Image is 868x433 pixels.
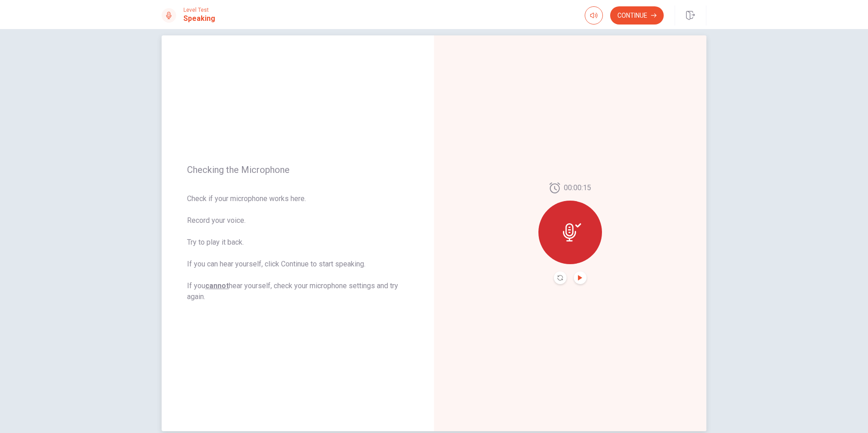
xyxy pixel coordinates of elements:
h1: Speaking [183,13,215,24]
u: cannot [205,281,229,290]
span: Checking the Microphone [187,164,409,175]
span: 00:00:15 [564,182,591,193]
span: Check if your microphone works here. Record your voice. Try to play it back. If you can hear your... [187,193,409,302]
button: Play Audio [574,271,587,284]
button: Record Again [554,271,567,284]
span: Level Test [183,7,215,13]
button: Continue [610,6,664,25]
